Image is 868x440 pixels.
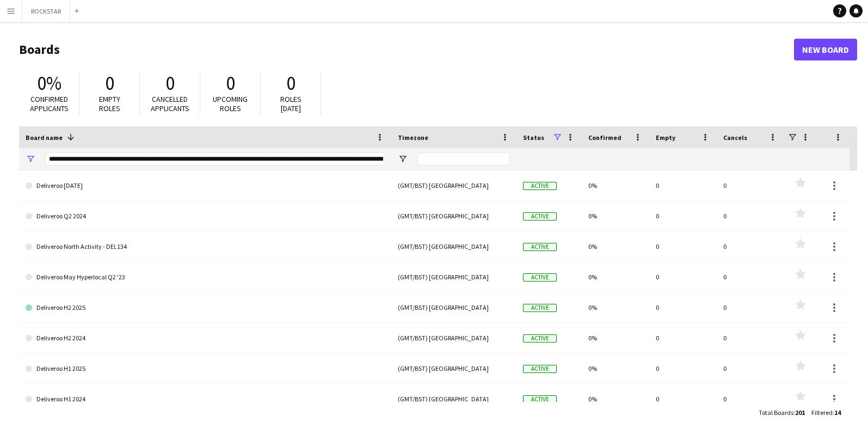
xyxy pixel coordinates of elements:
[649,201,717,231] div: 0
[582,384,649,414] div: 0%
[391,292,516,322] div: (GMT/BST) [GEOGRAPHIC_DATA]
[26,231,385,262] a: Deliveroo North Activity - DEL134
[649,262,717,292] div: 0
[717,231,784,261] div: 0
[811,408,833,417] span: Filtered
[398,133,428,142] span: Timezone
[26,292,385,323] a: Deliveroo H2 2025
[99,94,120,113] span: Empty roles
[523,304,557,312] span: Active
[26,201,385,231] a: Deliveroo Q2 2024
[582,231,649,261] div: 0%
[582,170,649,200] div: 0%
[523,182,557,190] span: Active
[717,323,784,353] div: 0
[391,262,516,292] div: (GMT/BST) [GEOGRAPHIC_DATA]
[582,323,649,353] div: 0%
[523,212,557,221] span: Active
[391,353,516,383] div: (GMT/BST) [GEOGRAPHIC_DATA]
[22,1,70,22] button: ROCKSTAR
[280,94,301,113] span: Roles [DATE]
[226,71,235,95] span: 0
[391,231,516,261] div: (GMT/BST) [GEOGRAPHIC_DATA]
[649,384,717,414] div: 0
[523,365,557,373] span: Active
[26,353,385,384] a: Deliveroo H1 2025
[717,353,784,383] div: 0
[759,408,793,417] span: Total Boards
[523,273,557,282] span: Active
[391,323,516,353] div: (GMT/BST) [GEOGRAPHIC_DATA]
[391,170,516,200] div: (GMT/BST) [GEOGRAPHIC_DATA]
[582,353,649,383] div: 0%
[811,402,841,423] div: :
[794,39,857,60] a: New Board
[649,292,717,322] div: 0
[398,154,408,164] button: Open Filter Menu
[834,408,841,417] span: 14
[717,201,784,231] div: 0
[417,152,510,166] input: Timezone Filter Input
[286,71,296,95] span: 0
[717,384,784,414] div: 0
[759,402,805,423] div: :
[19,41,794,58] h1: Boards
[582,262,649,292] div: 0%
[26,154,35,164] button: Open Filter Menu
[391,384,516,414] div: (GMT/BST) [GEOGRAPHIC_DATA]
[26,133,63,142] span: Board name
[26,170,385,201] a: Deliveroo [DATE]
[795,408,805,417] span: 201
[165,71,175,95] span: 0
[523,334,557,343] span: Active
[723,133,747,142] span: Cancels
[649,231,717,261] div: 0
[649,170,717,200] div: 0
[105,71,114,95] span: 0
[582,292,649,322] div: 0%
[151,94,189,113] span: Cancelled applicants
[523,395,557,404] span: Active
[391,201,516,231] div: (GMT/BST) [GEOGRAPHIC_DATA]
[30,94,69,113] span: Confirmed applicants
[26,323,385,353] a: Deliveroo H2 2024
[26,262,385,292] a: Deliveroo May Hyperlocal Q2 '23
[717,170,784,200] div: 0
[37,71,61,95] span: 0%
[523,243,557,251] span: Active
[588,133,621,142] span: Confirmed
[582,201,649,231] div: 0%
[656,133,675,142] span: Empty
[523,133,544,142] span: Status
[717,292,784,322] div: 0
[213,94,248,113] span: Upcoming roles
[649,323,717,353] div: 0
[649,353,717,383] div: 0
[717,262,784,292] div: 0
[26,384,385,414] a: Deliveroo H1 2024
